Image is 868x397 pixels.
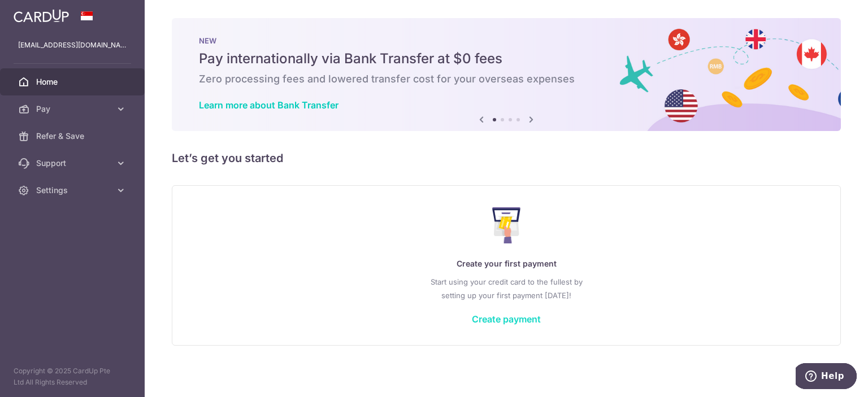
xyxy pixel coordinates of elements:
[18,40,127,51] p: [EMAIL_ADDRESS][DOMAIN_NAME]
[492,207,521,243] img: Make Payment
[36,185,111,196] span: Settings
[195,257,818,271] p: Create your first payment
[36,76,111,88] span: Home
[25,8,49,18] span: Help
[195,275,818,302] p: Start using your credit card to the fullest by setting up your first payment [DATE]!
[199,99,338,111] a: Learn more about Bank Transfer
[472,313,541,325] a: Create payment
[199,72,814,86] h6: Zero processing fees and lowered transfer cost for your overseas expenses
[36,103,111,115] span: Pay
[36,158,111,169] span: Support
[14,9,69,23] img: CardUp
[796,363,857,391] iframe: Opens a widget where you can find more information
[172,18,841,131] img: Bank transfer banner
[36,130,111,142] span: Refer & Save
[172,149,841,167] h5: Let’s get you started
[199,50,814,68] h5: Pay internationally via Bank Transfer at $0 fees
[199,36,814,45] p: NEW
